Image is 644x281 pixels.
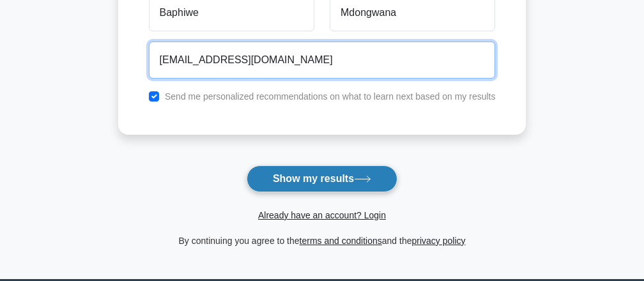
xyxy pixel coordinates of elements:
input: Email [149,42,496,79]
a: terms and conditions [300,236,382,246]
a: privacy policy [412,236,466,246]
button: Show my results [247,165,397,192]
div: By continuing you agree to the and the [111,233,534,248]
a: Already have an account? Login [258,210,386,220]
label: Send me personalized recommendations on what to learn next based on my results [165,91,496,102]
